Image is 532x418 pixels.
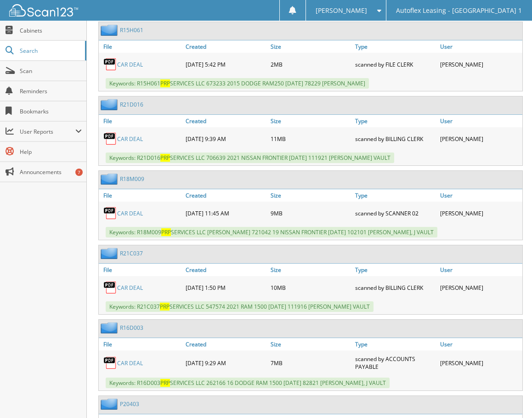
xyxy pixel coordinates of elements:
[75,169,83,176] div: 7
[438,40,522,53] a: User
[120,324,143,332] a: R16D003
[183,204,268,222] div: [DATE] 11:45 AM
[20,128,75,136] span: User Reports
[183,55,268,73] div: [DATE] 5:42 PM
[20,148,82,156] span: Help
[353,55,437,73] div: scanned by FILE CLERK
[268,189,353,202] a: Size
[438,353,522,373] div: [PERSON_NAME]
[120,175,144,183] a: R18M009
[160,154,170,162] span: PRP
[161,228,171,236] span: PRP
[183,130,268,148] div: [DATE] 9:39 AM
[183,40,268,53] a: Created
[20,87,82,95] span: Reminders
[353,130,437,148] div: scanned by BILLING CLERK
[438,264,522,276] a: User
[160,379,170,387] span: PRP
[353,204,437,222] div: scanned by SCANNER 02
[183,264,268,276] a: Created
[106,227,437,237] span: Keywords: R18M009 SERVICES LLC [PERSON_NAME] 721042 19 NISSAN FRONTIER [DATE] 102101 [PERSON_NAME...
[120,26,143,34] a: R15H061
[183,353,268,373] div: [DATE] 9:29 AM
[160,303,170,311] span: PRP
[20,168,82,176] span: Announcements
[103,206,117,220] img: PDF.png
[99,189,183,202] a: File
[101,398,120,410] img: folder2.png
[106,153,394,163] span: Keywords: R21D016 SERVICES LLC 706639 2021 NISSAN FRONTIER [DATE] 111921 [PERSON_NAME] VAULT
[268,353,353,373] div: 7MB
[101,24,120,36] img: folder2.png
[353,278,437,297] div: scanned by BILLING CLERK
[268,40,353,53] a: Size
[117,209,143,217] a: CAR DEAL
[268,204,353,222] div: 9MB
[103,281,117,294] img: PDF.png
[353,40,437,53] a: Type
[353,353,437,373] div: scanned by ACCOUNTS PAYABLE
[268,264,353,276] a: Size
[20,27,82,34] span: Cabinets
[20,107,82,115] span: Bookmarks
[268,278,353,297] div: 10MB
[183,278,268,297] div: [DATE] 1:50 PM
[117,284,143,292] a: CAR DEAL
[316,8,367,13] span: [PERSON_NAME]
[120,400,139,408] a: P20403
[117,61,143,68] a: CAR DEAL
[438,278,522,297] div: [PERSON_NAME]
[353,264,437,276] a: Type
[106,78,369,89] span: Keywords: R15H061 SERVICES LLC 673233 2015 DODGE RAM250 [DATE] 78229 [PERSON_NAME]
[268,130,353,148] div: 11MB
[103,356,117,370] img: PDF.png
[99,40,183,53] a: File
[106,378,390,388] span: Keywords: R16D003 SERVICES LLC 262166 16 DODGE RAM 1500 [DATE] 82821 [PERSON_NAME], J VAULT
[101,173,120,185] img: folder2.png
[9,4,78,17] img: scan123-logo-white.svg
[101,248,120,259] img: folder2.png
[438,115,522,127] a: User
[183,338,268,350] a: Created
[160,79,170,87] span: PRP
[117,359,143,367] a: CAR DEAL
[120,249,143,257] a: R21C037
[353,189,437,202] a: Type
[268,55,353,73] div: 2MB
[268,115,353,127] a: Size
[99,338,183,350] a: File
[438,55,522,73] div: [PERSON_NAME]
[99,264,183,276] a: File
[183,115,268,127] a: Created
[106,301,374,312] span: Keywords: R21C037 SERVICES LLC 547574 2021 RAM 1500 [DATE] 111916 [PERSON_NAME] VAULT
[353,115,437,127] a: Type
[120,101,143,108] a: R21D016
[268,338,353,350] a: Size
[20,47,80,55] span: Search
[99,115,183,127] a: File
[20,67,82,75] span: Scan
[183,189,268,202] a: Created
[438,130,522,148] div: [PERSON_NAME]
[396,8,522,13] span: Autoflex Leasing - [GEOGRAPHIC_DATA] 1
[353,338,437,350] a: Type
[438,338,522,350] a: User
[117,135,143,143] a: CAR DEAL
[101,99,120,110] img: folder2.png
[103,132,117,146] img: PDF.png
[101,322,120,333] img: folder2.png
[103,57,117,71] img: PDF.png
[438,204,522,222] div: [PERSON_NAME]
[438,189,522,202] a: User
